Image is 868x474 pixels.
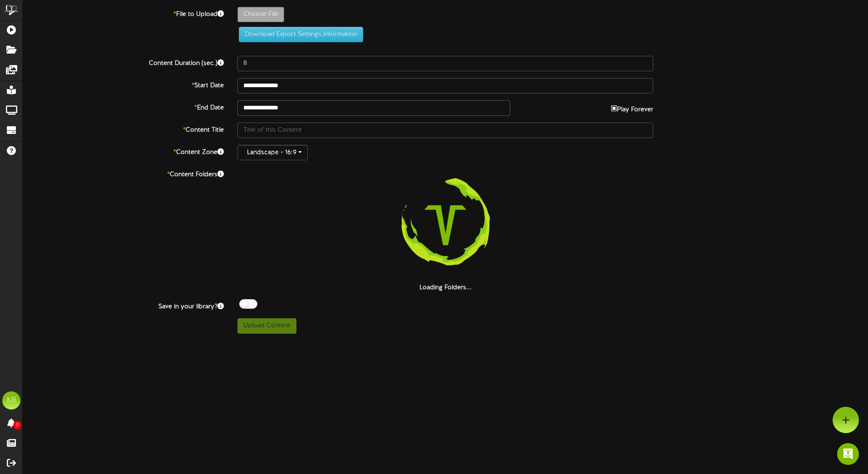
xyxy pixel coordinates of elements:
div: Open Intercom Messenger [837,443,859,465]
label: Content Folders [16,167,231,179]
button: Landscape - 16:9 [237,145,308,160]
label: Start Date [16,78,231,90]
img: loading-spinner-3.png [387,167,503,283]
a: Download Export Settings Information [234,31,363,38]
label: Save in your library? [16,299,231,311]
label: Content Zone [16,145,231,157]
span: 0 [13,421,21,430]
button: Upload Content [237,318,296,334]
label: File to Upload [16,7,231,19]
label: End Date [16,100,231,113]
input: Play Forever [611,105,617,111]
input: Title of this Content [237,123,653,138]
label: Content Title [16,123,231,135]
label: Play Forever [611,100,653,114]
strong: Loading Folders... [419,284,472,291]
label: Content Duration (sec.) [16,56,231,68]
button: Download Export Settings Information [239,27,363,42]
div: KB [2,391,20,410]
